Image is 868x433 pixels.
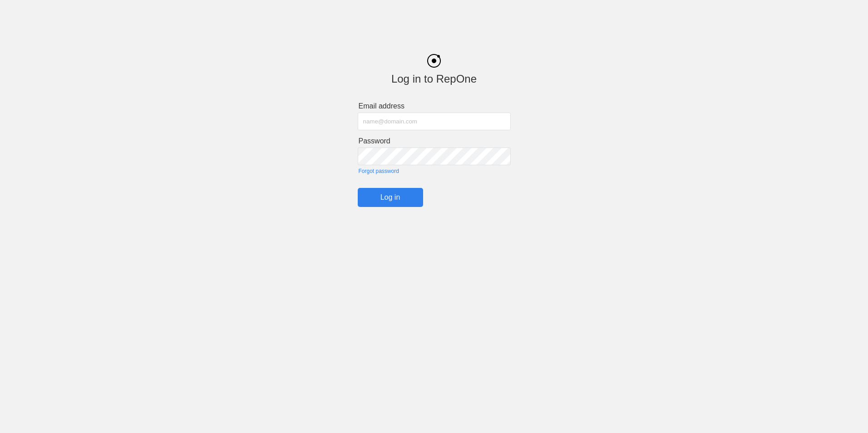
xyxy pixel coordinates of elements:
div: Log in to RepOne [358,73,511,85]
input: name@domain.com [358,113,511,130]
label: Password [359,137,511,145]
img: black_logo.png [427,54,441,68]
a: Forgot password [359,168,511,174]
iframe: Chat Widget [823,389,868,433]
label: Email address [359,102,511,110]
input: Log in [358,188,423,207]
